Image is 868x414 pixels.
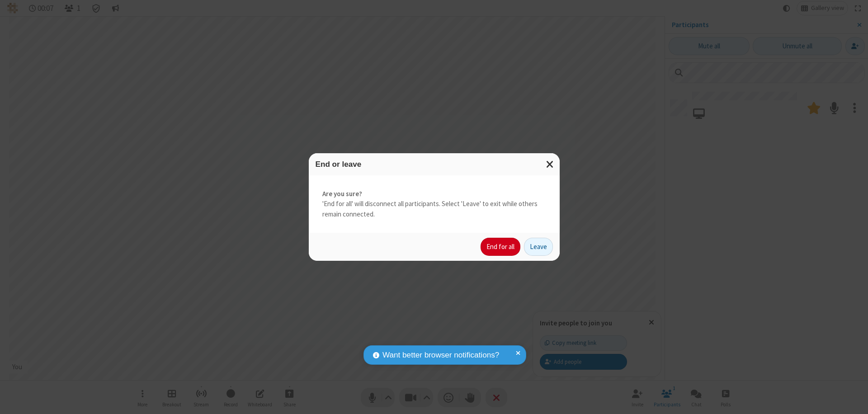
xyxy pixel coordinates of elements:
div: 'End for all' will disconnect all participants. Select 'Leave' to exit while others remain connec... [309,175,560,233]
button: End for all [481,238,520,256]
span: Want better browser notifications? [382,349,499,361]
h3: End or leave [316,160,553,169]
strong: Are you sure? [322,189,546,199]
button: Close modal [541,153,560,175]
button: Leave [524,238,553,256]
